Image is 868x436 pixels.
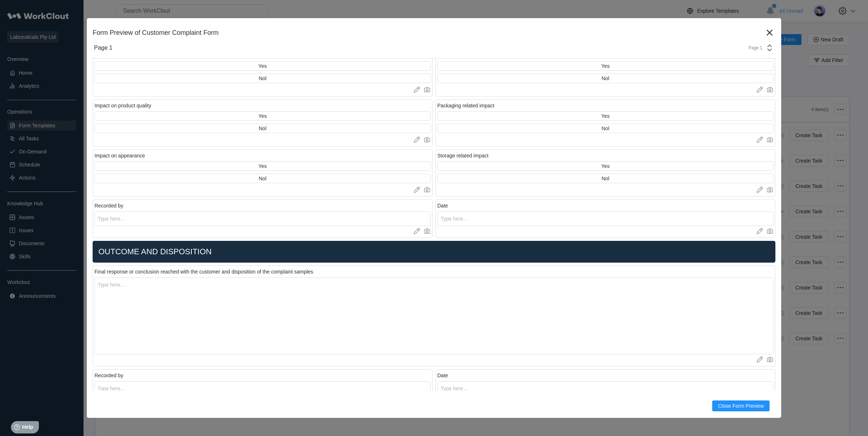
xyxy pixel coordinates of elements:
div: Storage related impact [437,153,488,159]
div: Date [437,203,448,209]
div: Yes [601,163,610,169]
div: Impact on product quality [94,103,151,108]
div: Nol [259,75,266,81]
div: Yes [259,113,267,119]
div: Date [437,373,448,378]
div: Yes [259,63,267,69]
h2: OUTCOME AND DISPOSITION [96,247,772,257]
input: Type here... [94,211,431,226]
div: Impact on appearance [94,153,145,159]
div: Nol [601,176,609,181]
div: Nol [259,176,266,181]
input: Type here... [437,381,774,396]
div: Page 1 [744,45,762,50]
div: Yes [259,163,267,169]
div: Yes [601,63,610,69]
div: Recorded by [94,203,123,209]
div: Nol [601,75,609,81]
div: Page 1 [94,45,113,51]
span: Close Form Preview [718,403,764,408]
button: Close Form Preview [712,400,770,411]
div: Recorded by [94,373,123,378]
div: Form Preview of Customer Complaint Form [93,29,764,37]
div: Yes [601,113,610,119]
div: Final response or conclusion reached with the customer and disposition of the complaint samples [94,269,313,275]
div: Packaging related impact [437,103,494,108]
div: Nol [259,126,266,131]
div: Nol [601,126,609,131]
input: Type here... [94,381,431,396]
input: Type here... [437,211,774,226]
